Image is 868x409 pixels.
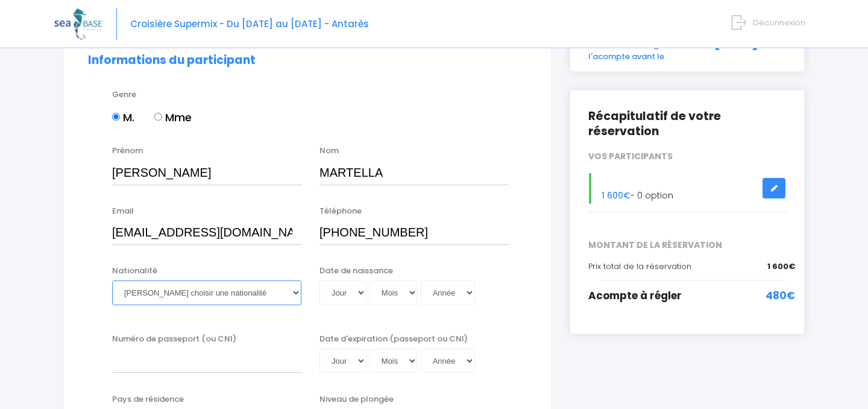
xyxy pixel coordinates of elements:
span: 1 600€ [767,261,795,273]
span: 480€ [766,288,795,304]
span: Acompte à régler [588,288,682,303]
h2: Récapitulatif de votre réservation [588,109,786,139]
label: Téléphone [319,205,362,217]
label: Nom [319,145,339,157]
label: M. [112,109,134,125]
div: - 0 option [579,173,795,204]
span: Déconnexion [753,17,805,28]
label: Niveau de plongée [319,393,394,405]
span: Prix total de la réservation [588,261,691,272]
label: Date de naissance [319,265,393,277]
h2: Informations du participant [88,54,527,68]
input: Mme [154,113,162,121]
input: M. [112,113,120,121]
span: MONTANT DE LA RÉSERVATION [579,239,795,252]
div: VOS PARTICIPANTS [579,150,795,163]
span: Croisière Supermix - Du [DATE] au [DATE] - Antarès [130,17,369,30]
label: Email [112,205,134,217]
label: Numéro de passeport (ou CNI) [112,333,236,345]
label: Date d'expiration (passeport ou CNI) [319,333,468,345]
label: Pays de résidence [112,393,184,405]
label: Prénom [112,145,143,157]
label: Genre [112,89,136,101]
label: Nationalité [112,265,157,277]
label: Mme [154,109,192,125]
span: 1 600€ [602,189,631,201]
